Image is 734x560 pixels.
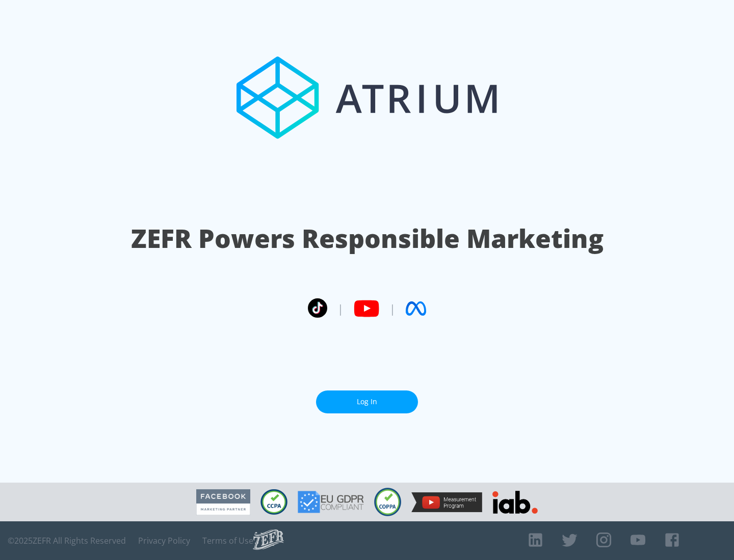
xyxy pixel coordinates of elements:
span: | [389,301,396,316]
span: © 2025 ZEFR All Rights Reserved [8,536,126,546]
img: IAB [492,491,538,514]
a: Terms of Use [202,536,253,546]
img: GDPR Compliant [298,491,364,513]
a: Privacy Policy [138,536,190,546]
span: | [337,301,344,316]
h1: ZEFR Powers Responsible Marketing [131,221,604,256]
img: YouTube Measurement Program [411,492,482,512]
img: COPPA Compliant [374,488,401,516]
img: Facebook Marketing Partner [196,489,250,515]
img: CCPA Compliant [260,489,287,515]
a: Log In [316,390,418,413]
